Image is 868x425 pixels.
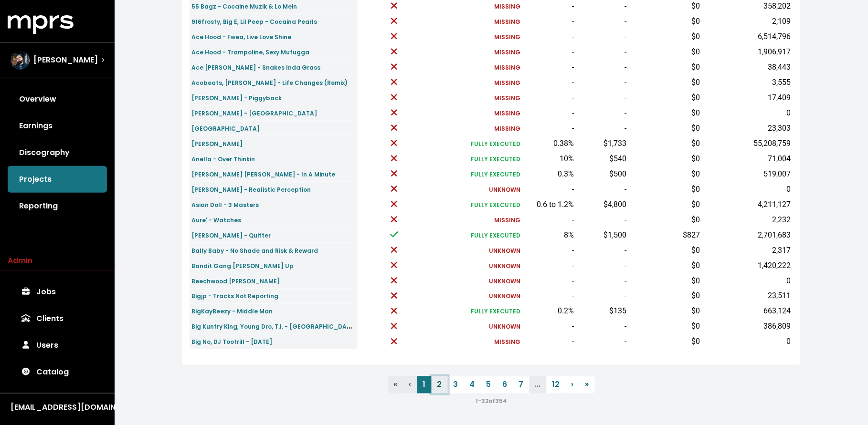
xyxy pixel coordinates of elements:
[448,376,464,394] a: 3
[702,334,793,350] td: 0
[702,289,793,304] td: 23,511
[8,305,107,332] a: Clients
[629,60,702,75] td: $0
[191,62,320,73] a: Ace [PERSON_NAME] - Snakes Inda Grass
[576,29,629,44] td: -
[497,376,513,394] a: 6
[576,44,629,60] td: -
[191,33,291,41] small: Ace Hood - Fwea, Live Love Shine
[489,247,520,255] small: UNKNOWN
[191,186,311,194] small: [PERSON_NAME] - Realistic Perception
[522,243,576,258] td: -
[191,290,278,301] a: Bigjp - Tracks Not Reporting
[629,289,702,304] td: $0
[629,29,702,44] td: $0
[191,16,317,27] a: 916frosty, Big E, Lil Peep - Cocaina Pearls
[576,182,629,197] td: -
[629,304,702,319] td: $0
[8,113,107,139] a: Earnings
[585,379,589,390] span: »
[471,155,520,163] small: FULLY EXECUTED
[522,197,576,212] td: 0.6 to 1.2%
[576,105,629,121] td: -
[191,94,282,102] small: [PERSON_NAME] - Piggyback
[191,107,317,118] a: [PERSON_NAME] - [GEOGRAPHIC_DATA]
[702,319,793,334] td: 386,809
[629,121,702,136] td: $0
[702,212,793,228] td: 2,232
[702,90,793,105] td: 17,409
[629,182,702,197] td: $0
[471,170,520,178] small: FULLY EXECUTED
[522,304,576,319] td: 0.2%
[702,197,793,212] td: 4,211,127
[522,166,576,182] td: 0.3%
[629,14,702,29] td: $0
[8,359,107,385] a: Catalog
[191,79,348,87] small: Acobeats, [PERSON_NAME] - Life Changes (Remix)
[576,273,629,289] td: -
[191,31,291,42] a: Ace Hood - Fwea, Live Love Shine
[471,231,520,239] small: FULLY EXECUTED
[610,307,627,316] span: $135
[629,44,702,60] td: $0
[629,105,702,121] td: $0
[191,46,309,57] a: Ace Hood - Trampoline, Sexy Mufugga
[489,323,520,331] small: UNKNOWN
[481,376,497,394] a: 5
[702,228,793,243] td: 2,701,683
[629,136,702,151] td: $0
[494,109,520,117] small: MISSING
[702,166,793,182] td: 519,007
[629,334,702,350] td: $0
[702,243,793,258] td: 2,317
[191,306,273,317] a: BigKayBeezy - Middle Man
[576,14,629,29] td: -
[522,29,576,44] td: -
[191,231,271,239] small: [PERSON_NAME] - Quitter
[191,2,297,10] small: 55 Bagz - Cocaine Muzik & Lo Mein
[522,289,576,304] td: -
[489,262,520,270] small: UNKNOWN
[191,338,272,346] small: Big No, DJ Tootrill - [DATE]
[702,258,793,273] td: 1,420,222
[33,54,98,66] span: [PERSON_NAME]
[191,155,255,163] small: Anella - Over Thinkin
[11,51,30,70] img: The selected account / producer
[604,230,627,239] span: $1,500
[629,212,702,228] td: $0
[191,170,335,178] small: [PERSON_NAME] [PERSON_NAME] - In A Minute
[629,243,702,258] td: $0
[191,321,358,332] a: Big Kuntry King, Young Dro, T.I. - [GEOGRAPHIC_DATA]
[629,75,702,90] td: $0
[629,151,702,166] td: $0
[191,262,294,270] small: Bandit Gang [PERSON_NAME] Up
[191,153,255,164] a: Anella - Over Thinkin
[191,123,260,134] a: [GEOGRAPHIC_DATA]
[494,124,520,133] small: MISSING
[8,279,107,305] a: Jobs
[494,338,520,346] small: MISSING
[471,140,520,148] small: FULLY EXECUTED
[191,292,278,301] small: Bigjp - Tracks Not Reporting
[191,124,260,133] small: [GEOGRAPHIC_DATA]
[702,105,793,121] td: 0
[191,140,243,148] small: [PERSON_NAME]
[489,186,520,194] small: UNKNOWN
[702,60,793,75] td: 38,443
[11,402,104,413] div: [EMAIL_ADDRESS][DOMAIN_NAME]
[191,92,282,103] a: [PERSON_NAME] - Piggyback
[702,75,793,90] td: 3,555
[489,292,520,301] small: UNKNOWN
[702,151,793,166] td: 71,004
[547,376,566,394] a: 12
[8,401,107,414] button: [EMAIL_ADDRESS][DOMAIN_NAME]
[191,216,241,224] small: Aure' - Watches
[191,63,320,72] small: Ace [PERSON_NAME] - Snakes Inda Grass
[702,121,793,136] td: 23,303
[522,136,576,151] td: 0.38%
[610,169,627,178] span: $500
[191,199,259,210] a: Asian Doll - 3 Masters
[576,334,629,350] td: -
[191,77,348,88] a: Acobeats, [PERSON_NAME] - Life Changes (Remix)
